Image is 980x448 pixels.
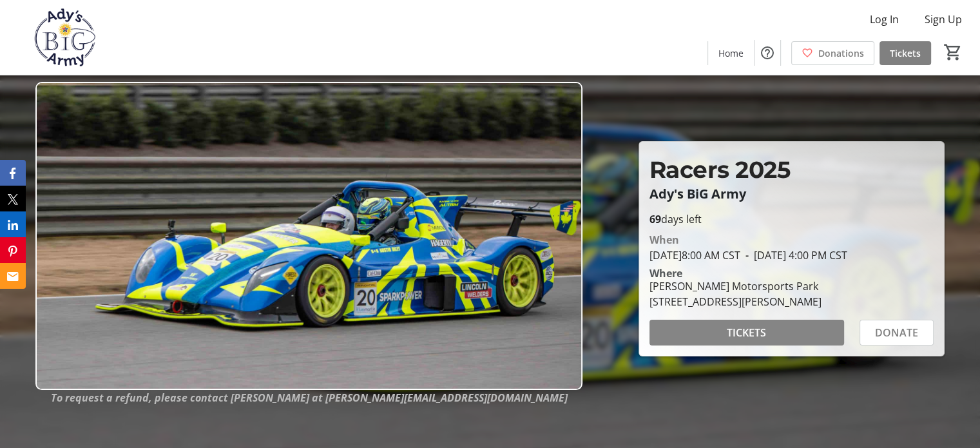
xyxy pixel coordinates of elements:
[649,212,661,226] span: 69
[870,12,899,27] span: Log In
[818,46,864,60] span: Donations
[649,187,934,201] p: Ady's BiG Army
[35,82,582,390] img: Campaign CTA Media Photo
[649,278,821,294] div: [PERSON_NAME] Motorsports Park
[925,12,962,27] span: Sign Up
[649,268,682,278] div: Where
[649,211,934,227] p: days left
[649,232,679,248] div: When
[860,320,934,346] button: DONATE
[718,46,744,60] span: Home
[791,41,874,65] a: Donations
[649,320,844,346] button: TICKETS
[51,391,568,405] em: To request a refund, please contact [PERSON_NAME] at [PERSON_NAME][EMAIL_ADDRESS][DOMAIN_NAME]
[941,41,965,64] button: Cart
[754,40,780,66] button: Help
[649,155,791,184] span: Racers 2025
[740,248,754,262] span: -
[649,294,821,309] div: [STREET_ADDRESS][PERSON_NAME]
[740,248,847,262] span: [DATE] 4:00 PM CST
[875,325,918,340] span: DONATE
[879,41,931,65] a: Tickets
[708,41,754,65] a: Home
[8,5,122,70] img: Ady's BiG Army's Logo
[649,248,740,262] span: [DATE] 8:00 AM CST
[727,325,766,340] span: TICKETS
[890,46,921,60] span: Tickets
[914,9,972,30] button: Sign Up
[860,9,909,30] button: Log In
